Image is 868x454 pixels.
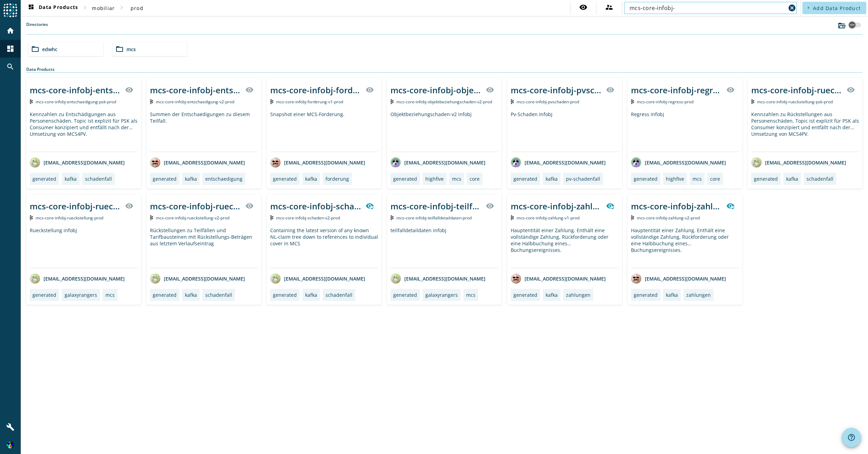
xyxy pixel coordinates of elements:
[390,273,401,284] img: avatar
[30,215,33,220] img: Kafka Topic: mcs-core-infobj-rueckstellung-prod
[710,176,720,182] div: core
[751,111,859,152] div: Kennzahlen zu Rückstellungen aus Personenschäden. Topic ist explizit für PSK als Consumer konzipi...
[486,202,494,210] mat-icon: visibility
[786,176,798,182] div: kafka
[511,99,514,104] img: Kafka Topic: mcs-core-infobj-pvschaden-prod
[788,4,796,12] mat-icon: cancel
[787,3,797,13] button: Clear
[27,4,35,12] mat-icon: dashboard
[751,157,846,168] div: [EMAIL_ADDRESS][DOMAIN_NAME]
[390,157,401,168] img: avatar
[390,99,394,104] img: Kafka Topic: mcs-core-infobj-objektbeziehungschaden-v2-prod
[751,84,842,96] div: mcs-core-infobj-rueckstellung-psk-_stage_
[511,84,602,96] div: mcs-core-infobj-pvschaden-_stage_
[566,176,600,182] div: pv-schadenfall
[30,84,121,96] div: mcs-core-infobj-entschaedigung-psk-_stage_
[511,157,521,168] img: avatar
[126,2,148,14] button: prod
[486,86,494,94] mat-icon: visibility
[270,200,361,212] div: mcs-core-infobj-schaden-v2-_stage_
[546,176,558,182] div: kafka
[305,176,317,182] div: kafka
[270,227,378,268] div: Containing the latest version of any known NL-claim tree down to references to individual cover i...
[150,99,153,104] img: Kafka Topic: mcs-core-infobj-entschaedigung-v2-prod
[425,176,444,182] div: highfive
[686,292,711,298] div: zahlungen
[270,273,365,284] div: [EMAIL_ADDRESS][DOMAIN_NAME]
[630,4,786,12] input: Search (% or * for wildcards)
[270,157,281,168] img: avatar
[273,176,297,182] div: generated
[131,5,143,11] span: prod
[513,176,537,182] div: generated
[273,292,297,298] div: generated
[390,215,394,220] img: Kafka Topic: mcs-core-infobj-teilfalldetaildaten-prod
[847,433,856,442] mat-icon: help_outline
[150,215,153,220] img: Kafka Topic: mcs-core-infobj-rueckstellung-v2-prod
[325,176,349,182] div: forderung
[150,273,245,284] div: [EMAIL_ADDRESS][DOMAIN_NAME]
[92,5,115,11] span: mobiliar
[6,423,15,431] mat-icon: build
[89,2,117,14] button: mobiliar
[605,3,613,11] mat-icon: supervisor_account
[31,45,39,53] mat-icon: folder_open
[30,157,125,168] div: [EMAIL_ADDRESS][DOMAIN_NAME]
[806,6,810,10] mat-icon: add
[27,4,78,12] span: Data Products
[150,111,258,152] div: Summen der Entschaedigungen zu diesem Teilfall.
[153,176,177,182] div: generated
[396,99,492,105] span: Kafka Topic: mcs-core-infobj-objektbeziehungschaden-v2-prod
[579,3,587,11] mat-icon: visibility
[305,292,317,298] div: kafka
[81,3,89,12] mat-icon: chevron_right
[390,200,482,212] div: mcs-core-infobj-teilfalldetaildaten-_stage_
[153,292,177,298] div: generated
[666,176,684,182] div: highfive
[757,99,833,105] span: Kafka Topic: mcs-core-infobj-rueckstellung-psk-prod
[65,176,77,182] div: kafka
[511,157,606,168] div: [EMAIL_ADDRESS][DOMAIN_NAME]
[42,46,57,53] span: edwhc
[30,157,40,168] img: avatar
[631,215,634,220] img: Kafka Topic: mcs-core-infobj-zahlung-v2-prod
[32,176,56,182] div: generated
[117,3,126,12] mat-icon: chevron_right
[105,292,115,298] div: mcs
[125,86,133,94] mat-icon: visibility
[6,27,15,35] mat-icon: home
[511,227,619,268] div: Hauptentität einer Zahlung. Enthält eine vollständige Zahlung, Rückforderung oder eine Halbbuchun...
[205,176,243,182] div: entschaedigung
[3,3,17,17] img: spoud-logo.svg
[156,99,234,105] span: Kafka Topic: mcs-core-infobj-entschaedigung-v2-prod
[634,292,658,298] div: generated
[631,99,634,104] img: Kafka Topic: mcs-core-infobj-regress-prod
[517,99,579,105] span: Kafka Topic: mcs-core-infobj-pvschaden-prod
[631,84,722,96] div: mcs-core-infobj-regress-_stage_
[546,292,558,298] div: kafka
[270,157,365,168] div: [EMAIL_ADDRESS][DOMAIN_NAME]
[125,202,133,210] mat-icon: visibility
[276,215,340,221] span: Kafka Topic: mcs-core-infobj-schaden-v2-prod
[85,176,112,182] div: schadenfall
[631,111,739,152] div: Regress infobj
[751,99,754,104] img: Kafka Topic: mcs-core-infobj-rueckstellung-psk-prod
[513,292,537,298] div: generated
[631,227,739,268] div: Hauptentität einer Zahlung. Enthält eine vollständige Zahlung, Rückforderung oder eine Halbbuchun...
[156,215,229,221] span: Kafka Topic: mcs-core-infobj-rueckstellung-v2-prod
[754,176,778,182] div: generated
[26,66,862,73] div: Data Products
[30,273,125,284] div: [EMAIL_ADDRESS][DOMAIN_NAME]
[24,2,81,14] button: Data Products
[32,292,56,298] div: generated
[150,84,241,96] div: mcs-core-infobj-entschaedigung-v2-_stage_
[393,292,417,298] div: generated
[276,99,343,105] span: Kafka Topic: mcs-core-infobj-forderung-v1-prod
[517,215,579,221] span: Kafka Topic: mcs-core-infobj-zahlung-v1-prod
[631,157,641,168] img: avatar
[65,292,97,298] div: galaxyrangers
[847,86,855,94] mat-icon: visibility
[511,215,514,220] img: Kafka Topic: mcs-core-infobj-zahlung-v1-prod
[245,202,254,210] mat-icon: visibility
[270,84,361,96] div: mcs-core-infobj-forderung-v1-_stage_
